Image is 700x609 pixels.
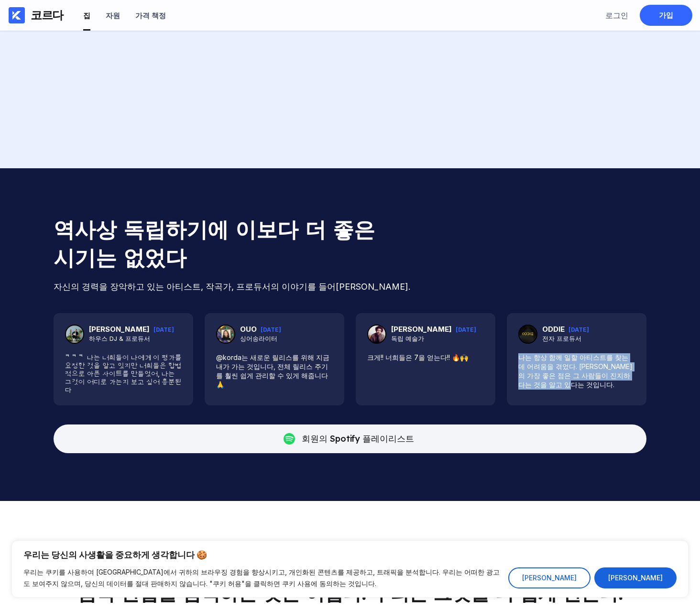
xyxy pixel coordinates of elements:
blockquote: ᄏᄏᄏ 나는 너희들이 나에게 이 평가를 요청한 것을 알고 있지만 너희들은 합법적으로 아픈 사이트를 만들었어, 나는 그것이 어디로 가는지 보고 싶어 흥분된다 [65,353,182,394]
p: 우리는 쿠키를 사용하여 [GEOGRAPHIC_DATA]에서 귀하의 브라우징 경험을 향상시키고, 개인화된 콘텐츠를 제공하고, 트래픽을 분석합니다. 우리는 어떠한 광고도 보여주지... [23,566,501,589]
div: 로그인 [605,11,628,21]
div: 전자 프로듀서 [542,335,589,343]
blockquote: @korda는 새로운 릴리스를 위해 지금 내가 가는 것입니다, 전체 릴리스 주기를 훨씬 쉽게 관리할 수 있게 해줍니다 🙏 [216,353,333,389]
p: 우리는 당신의 사생활을 중요하게 생각합니다 🍪 [23,549,677,561]
div: ODDIE [542,325,589,334]
div: [PERSON_NAME] [391,325,476,334]
span: [DATE] [261,326,281,333]
div: 역사상 독립하기에 이보다 더 좋은 시기는 없었다 [54,216,398,272]
div: 자원 [106,11,120,21]
span: [DATE] [456,326,476,333]
img: danshake.webp [66,326,83,343]
blockquote: 나는 항상 함께 일할 아티스트를 찾는 데 어려움을 겪었다. [PERSON_NAME]의 가장 좋은 점은 그 사람들이 진지하다는 것을 알고 있다는 것입니다. [518,353,635,390]
img: liam-bailey.jpg [368,326,385,343]
span: [DATE] [153,326,174,333]
div: 자신의 경력을 장악하고 있는 아티스트, 작곡가, 프로듀서의 이야기를 들어[PERSON_NAME]. [54,280,436,294]
blockquote: 크게!! 너희들은 7을 얻는다!! 🔥🙌 [367,353,484,362]
button: 쿠키 허용 [594,567,677,588]
span: [DATE] [569,326,589,333]
div: [PERSON_NAME] [89,325,174,334]
div: OUO [240,325,281,334]
div: 하우스 DJ & 프로듀서 [89,335,174,343]
div: 싱어송라이터 [240,335,281,343]
a: 가입 [640,5,692,26]
div: 코르다 [31,8,63,23]
div: 독립 예술가 [391,335,476,343]
div: 가격 책정 [135,11,166,21]
div: 집 [83,11,90,21]
img: oddie.jpg [519,326,536,343]
div: 가입 [659,11,673,20]
div: 회원의 Spotify 플레이리스트 [302,434,414,444]
img: ouo.jpg [217,326,234,343]
button: 회원의 Spotify 플레이리스트 [54,424,646,453]
button: 쿠키 설정 [508,567,591,588]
